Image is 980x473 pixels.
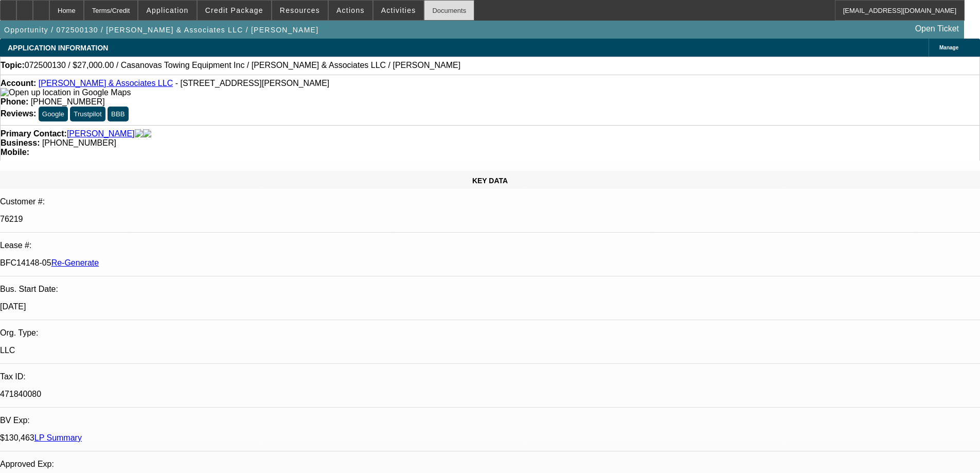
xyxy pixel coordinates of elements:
[25,61,460,70] span: 072500130 / $27,000.00 / Casanovas Towing Equipment Inc / [PERSON_NAME] & Associates LLC / [PERSO...
[329,1,372,20] button: Actions
[146,6,188,14] span: Application
[1,97,28,106] strong: Phone:
[272,1,328,20] button: Resources
[1,88,131,97] a: View Google Maps
[198,1,271,20] button: Credit Package
[39,107,68,121] button: Google
[51,258,99,267] a: Re-Generate
[138,1,196,20] button: Application
[67,129,135,138] a: [PERSON_NAME]
[143,129,151,138] img: linkedin-icon.png
[135,129,143,138] img: facebook-icon.png
[31,97,105,106] span: [PHONE_NUMBER]
[39,79,173,87] a: [PERSON_NAME] & Associates LLC
[472,177,508,185] span: KEY DATA
[1,148,29,156] strong: Mobile:
[373,1,424,20] button: Activities
[34,433,82,442] a: LP Summary
[175,79,330,87] span: - [STREET_ADDRESS][PERSON_NAME]
[1,79,36,87] strong: Account:
[1,109,36,118] strong: Reviews:
[108,107,129,121] button: BBB
[381,6,416,14] span: Activities
[1,138,40,147] strong: Business:
[1,129,67,138] strong: Primary Contact:
[1,88,131,97] img: Open up location in Google Maps
[911,20,963,38] a: Open Ticket
[939,45,958,50] span: Manage
[205,6,263,14] span: Credit Package
[336,6,365,14] span: Actions
[280,6,320,14] span: Resources
[8,44,108,52] span: APPLICATION INFORMATION
[1,61,25,70] strong: Topic:
[70,107,105,121] button: Trustpilot
[42,138,116,147] span: [PHONE_NUMBER]
[4,26,318,34] span: Opportunity / 072500130 / [PERSON_NAME] & Associates LLC / [PERSON_NAME]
